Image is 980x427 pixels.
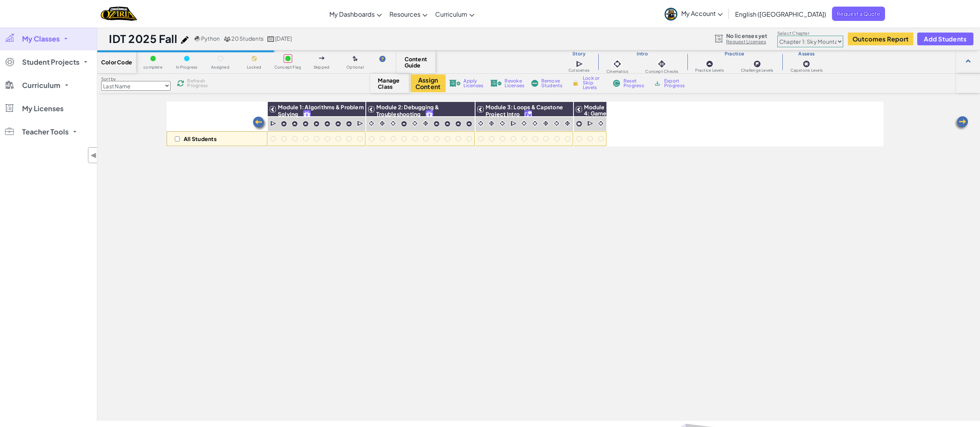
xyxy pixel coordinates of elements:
[252,116,267,131] img: Arrow_Left.png
[564,120,571,127] img: IconInteractive.svg
[176,65,198,69] span: In Progress
[488,120,495,127] img: IconInteractive.svg
[313,121,320,127] img: IconPracticeLevel.svg
[576,121,582,127] img: IconCapstoneLevel.svg
[346,121,352,127] img: IconPracticeLevel.svg
[531,80,538,87] img: IconRemoveStudents.svg
[954,115,969,131] img: Arrow_Left.png
[490,80,502,87] img: IconLicenseRevoke.svg
[303,110,310,119] img: IconFreeLevelv2.svg
[499,120,506,127] img: IconCinematic.svg
[623,79,647,88] span: Reset Progress
[101,59,132,65] span: Color Code
[542,120,549,127] img: IconInteractive.svg
[90,150,97,161] span: ◀
[291,121,298,127] img: IconPracticeLevel.svg
[184,136,217,142] p: All Students
[741,68,773,72] span: Challenge Levels
[510,120,518,127] img: IconCutscene.svg
[735,10,826,18] span: English ([GEOGRAPHIC_DATA])
[181,36,189,44] img: iconPencil.svg
[324,121,331,127] img: IconPracticeLevel.svg
[319,57,325,60] img: IconSkippedLevel.svg
[346,65,364,69] span: Optional
[357,120,364,127] img: IconCutscene.svg
[411,74,446,92] button: Assign Content
[101,6,137,22] img: Home
[195,36,200,42] img: python.png
[22,105,64,112] span: My Licenses
[505,79,524,88] span: Revoke Licenses
[612,59,623,69] img: IconCinematic.svg
[411,120,419,127] img: IconCinematic.svg
[848,33,913,45] button: Outcomes Report
[753,60,761,68] img: IconChallengeLevel.svg
[201,35,220,42] span: Python
[791,68,823,72] span: Capstone Levels
[405,56,427,68] span: Content Guide
[231,35,264,42] span: 20 Students
[832,7,885,21] a: Request a Quote
[466,121,472,127] img: IconPracticeLevel.svg
[22,59,79,65] span: Student Projects
[389,10,420,18] span: Resources
[401,121,407,127] img: IconPracticeLevel.svg
[326,3,386,24] a: My Dashboards
[335,121,341,127] img: IconPracticeLevel.svg
[211,65,229,69] span: Assigned
[782,51,831,57] h3: Assess
[553,120,560,127] img: IconCinematic.svg
[583,76,606,90] span: Lock or Skip Levels
[803,60,810,68] img: IconCapstoneLevel.svg
[22,128,69,135] span: Teacher Tools
[278,103,364,117] span: Module 1: Algorithms & Problem Solving
[22,35,60,42] span: My Classes
[431,3,478,24] a: Curriculum
[477,120,484,127] img: IconCinematic.svg
[376,103,439,117] span: Module 2: Debugging & Troubleshooting
[681,9,723,17] span: My Account
[187,79,211,88] span: Refresh Progress
[531,120,539,127] img: IconCinematic.svg
[270,120,277,127] img: IconCutscene.svg
[386,3,431,24] a: Resources
[924,36,966,42] span: Add Students
[267,36,274,42] img: calendar.svg
[426,110,433,119] img: IconFreeLevelv2.svg
[353,56,358,62] img: IconOptionalLevel.svg
[109,31,177,46] h1: IDT 2025 Fall
[455,121,462,127] img: IconPracticeLevel.svg
[281,121,287,127] img: IconPracticeLevel.svg
[654,80,661,87] img: IconArchive.svg
[661,2,727,26] a: My Account
[224,36,231,42] img: MultipleUsers.png
[302,121,309,127] img: IconPracticeLevel.svg
[584,103,611,135] span: Module 4: Game Design & Capstone Project
[726,33,767,39] span: No licenses yet
[656,59,667,69] img: IconInteractive.svg
[576,60,584,68] img: IconCutscene.svg
[368,120,375,127] img: IconCinematic.svg
[572,79,580,86] img: IconLock.svg
[687,51,782,57] h3: Practice
[101,6,137,22] a: Ozaria by CodeCombat logo
[463,79,483,88] span: Apply Licenses
[435,10,467,18] span: Curriculum
[389,120,397,127] img: IconCinematic.svg
[101,76,171,82] label: Sort by
[177,80,184,87] img: IconReload.svg
[645,69,678,74] span: Concept Checks
[486,103,563,117] span: Module 3: Loops & Capstone Project Intro
[379,120,386,127] img: IconInteractive.svg
[706,60,713,68] img: IconPracticeLevel.svg
[275,35,292,42] span: [DATE]
[917,33,973,45] button: Add Students
[598,51,687,57] h3: Intro
[613,80,620,87] img: IconReset.svg
[143,65,162,69] span: complete
[731,3,830,24] a: English ([GEOGRAPHIC_DATA])
[22,82,60,89] span: Curriculum
[329,10,375,18] span: My Dashboards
